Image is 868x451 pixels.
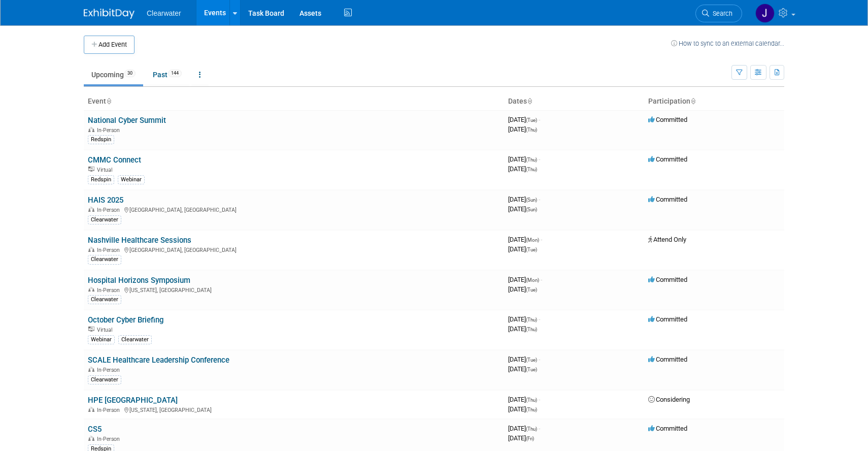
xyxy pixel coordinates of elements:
span: Committed [648,116,687,123]
span: (Tue) [526,117,537,123]
div: Redspin [88,135,114,144]
a: How to sync to an external calendar... [671,40,784,47]
span: In-Person [97,287,123,294]
img: Jakera Willis [755,4,775,23]
span: Committed [648,155,687,163]
span: (Sun) [526,197,537,203]
span: (Thu) [526,127,537,133]
span: [DATE] [508,245,537,253]
a: Hospital Horizons Symposium [88,276,190,285]
span: - [539,155,540,163]
a: October Cyber Briefing [88,315,163,325]
a: Sort by Start Date [527,97,532,105]
img: ExhibitDay [84,9,135,19]
div: [US_STATE], [GEOGRAPHIC_DATA] [88,285,500,294]
a: Sort by Participation Type [690,97,695,105]
span: (Thu) [526,157,537,163]
img: Virtual Event [88,327,94,332]
span: Search [709,10,732,17]
span: - [539,315,540,323]
img: In-Person Event [88,436,94,441]
span: [DATE] [508,125,537,133]
span: (Sun) [526,207,537,212]
span: (Tue) [526,287,537,293]
span: In-Person [97,407,123,413]
img: In-Person Event [88,207,94,212]
span: In-Person [97,207,123,213]
img: In-Person Event [88,127,94,132]
span: In-Person [97,247,123,253]
button: Add Event [84,36,135,54]
span: Attend Only [648,236,686,243]
span: Considering [648,396,690,403]
span: [DATE] [508,365,537,373]
th: Event [84,93,504,110]
div: Webinar [118,175,145,184]
span: In-Person [97,367,123,373]
span: (Tue) [526,357,537,363]
span: (Thu) [526,397,537,403]
span: [DATE] [508,165,537,173]
span: - [539,196,540,203]
img: In-Person Event [88,407,94,412]
span: Committed [648,276,687,283]
span: [DATE] [508,315,540,323]
span: (Tue) [526,367,537,372]
img: In-Person Event [88,367,94,372]
span: (Thu) [526,407,537,412]
div: Clearwater [88,255,121,264]
a: CS5 [88,425,102,434]
span: [DATE] [508,405,537,413]
div: Redspin [88,175,114,184]
span: (Fri) [526,436,534,441]
span: Clearwater [147,9,181,17]
span: [DATE] [508,116,540,123]
a: CMMC Connect [88,155,141,165]
span: - [541,276,542,283]
span: [DATE] [508,276,542,283]
th: Dates [504,93,644,110]
a: Nashville Healthcare Sessions [88,236,191,245]
img: In-Person Event [88,247,94,252]
span: [DATE] [508,434,534,442]
a: Upcoming30 [84,65,143,84]
span: (Thu) [526,167,537,172]
span: (Mon) [526,237,539,243]
div: Clearwater [88,375,121,384]
span: Committed [648,425,687,432]
span: (Thu) [526,327,537,332]
a: Search [695,5,742,22]
span: Virtual [97,167,115,173]
span: [DATE] [508,155,540,163]
th: Participation [644,93,784,110]
span: Committed [648,315,687,323]
span: [DATE] [508,205,537,213]
span: In-Person [97,436,123,442]
div: Clearwater [118,335,152,344]
div: Clearwater [88,295,121,304]
div: [GEOGRAPHIC_DATA], [GEOGRAPHIC_DATA] [88,205,500,213]
a: HAIS 2025 [88,196,123,205]
span: - [539,116,540,123]
span: (Thu) [526,426,537,432]
span: Committed [648,356,687,363]
span: [DATE] [508,236,542,243]
span: (Tue) [526,247,537,252]
span: - [541,236,542,243]
span: Committed [648,196,687,203]
a: HPE [GEOGRAPHIC_DATA] [88,396,178,405]
span: Virtual [97,327,115,333]
div: [GEOGRAPHIC_DATA], [GEOGRAPHIC_DATA] [88,245,500,253]
a: National Cyber Summit [88,116,166,125]
span: [DATE] [508,425,540,432]
img: Virtual Event [88,167,94,172]
span: [DATE] [508,325,537,333]
span: [DATE] [508,396,540,403]
span: (Thu) [526,317,537,323]
div: Clearwater [88,215,121,224]
div: Webinar [88,335,115,344]
span: In-Person [97,127,123,134]
span: 30 [124,70,136,77]
span: [DATE] [508,196,540,203]
span: (Mon) [526,277,539,283]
